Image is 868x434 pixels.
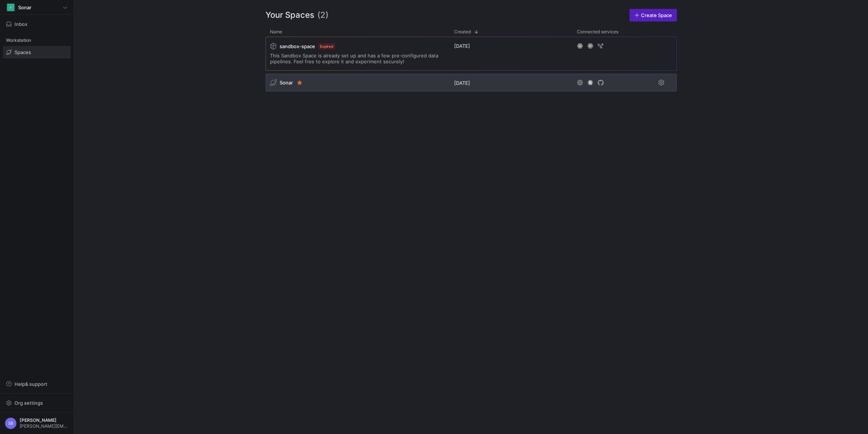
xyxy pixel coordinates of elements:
div: Press SPACE to select this row. [266,74,677,94]
span: [PERSON_NAME][EMAIL_ADDRESS][DOMAIN_NAME] [20,424,69,429]
span: (2) [317,9,328,21]
span: Create Space [641,12,672,18]
button: Org settings [3,397,71,409]
a: Org settings [3,401,71,407]
span: Sonar [18,4,31,10]
span: [DATE] [454,80,470,86]
span: [DATE] [454,43,470,49]
div: SB [5,417,17,429]
span: Expired [318,43,335,49]
span: This Sandbox Space is already set up and has a few pre-configured data pipelines. Feel free to ex... [270,53,445,64]
span: [PERSON_NAME] [20,418,69,423]
span: sandbox-space [280,43,315,49]
button: Inbox [3,18,71,30]
div: S [7,4,14,11]
span: Your Spaces [266,9,314,21]
span: Help & support [14,381,47,387]
span: Sonar [280,80,293,86]
span: Org settings [14,400,43,406]
a: Create Space [629,9,677,21]
span: Connected services [577,29,618,34]
span: Spaces [14,49,31,55]
span: Inbox [14,21,27,27]
span: Name [270,29,282,34]
div: Press SPACE to select this row. [266,37,677,74]
button: Help& support [3,378,71,390]
span: Created [454,29,471,34]
a: Spaces [3,46,71,59]
div: Workstation [3,35,71,46]
button: SB[PERSON_NAME][PERSON_NAME][EMAIL_ADDRESS][DOMAIN_NAME] [3,415,71,431]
